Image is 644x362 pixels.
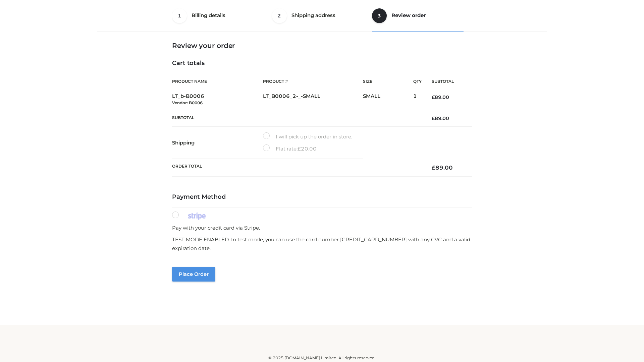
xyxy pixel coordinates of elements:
th: Subtotal [172,110,422,126]
span: £ [432,164,435,171]
bdi: 89.00 [432,164,453,171]
bdi: 89.00 [432,94,449,100]
span: £ [432,94,435,100]
label: Flat rate: [263,144,317,153]
small: Vendor: B0006 [172,100,203,105]
span: £ [432,115,435,121]
td: SMALL [363,89,413,110]
td: 1 [413,89,422,110]
button: Place order [172,267,215,282]
p: TEST MODE ENABLED. In test mode, you can use the card number [CREDIT_CARD_NUMBER] with any CVC an... [172,235,472,252]
p: Pay with your credit card via Stripe. [172,224,472,232]
h4: Cart totals [172,60,472,67]
th: Qty [413,74,422,89]
bdi: 20.00 [298,145,317,152]
th: Product Name [172,74,263,89]
span: £ [298,145,301,152]
th: Order Total [172,159,422,177]
h3: Review your order [172,42,472,50]
th: Size [363,74,410,89]
label: I will pick up the order in store. [263,132,352,141]
td: LT_B0006_2-_-SMALL [263,89,363,110]
th: Shipping [172,127,263,159]
h4: Payment Method [172,193,472,201]
th: Subtotal [422,74,472,89]
bdi: 89.00 [432,115,449,121]
th: Product # [263,74,363,89]
div: © 2025 [DOMAIN_NAME] Limited. All rights reserved. [100,355,544,361]
td: LT_b-B0006 [172,89,263,110]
